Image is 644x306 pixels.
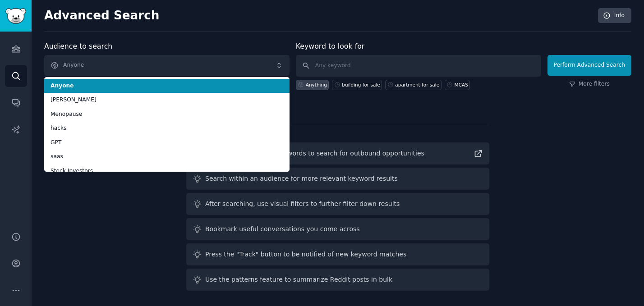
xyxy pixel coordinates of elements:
[296,42,365,50] label: Keyword to look for
[306,82,327,88] div: Anything
[205,250,406,259] div: Press the "Track" button to be notified of new keyword matches
[342,82,380,88] div: building for sale
[547,55,631,76] button: Perform Advanced Search
[51,167,283,175] span: Stock Investors
[51,110,283,119] span: Menopause
[455,82,468,88] div: MCAS
[44,42,112,50] label: Audience to search
[51,153,283,161] span: saas
[51,82,283,90] span: Anyone
[205,224,360,234] div: Bookmark useful conversations you come across
[598,8,631,23] a: Info
[205,174,398,183] div: Search within an audience for more relevant keyword results
[205,149,424,158] div: Read guide on helpful keywords to search for outbound opportunities
[44,55,290,76] button: Anyone
[569,80,610,88] a: More filters
[395,82,439,88] div: apartment for sale
[44,9,593,23] h2: Advanced Search
[51,139,283,147] span: GPT
[44,77,290,172] ul: Anyone
[5,8,26,24] img: GummySearch logo
[51,96,283,104] span: [PERSON_NAME]
[205,199,400,209] div: After searching, use visual filters to further filter down results
[205,275,392,284] div: Use the patterns feature to summarize Reddit posts in bulk
[51,124,283,132] span: hacks
[296,55,541,77] input: Any keyword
